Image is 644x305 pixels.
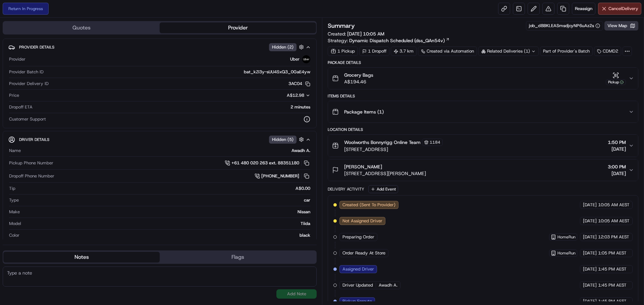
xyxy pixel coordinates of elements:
[594,47,621,56] div: CDMD2
[3,252,160,262] button: Notes
[344,78,373,85] span: A$194.46
[23,71,85,76] div: We're available if you need us!
[9,209,20,215] span: Make
[251,92,310,98] button: A$12.98
[9,92,19,98] span: Price
[344,72,373,78] span: Grocery Bags
[3,22,160,33] button: Quotes
[54,94,110,106] a: 💻API Documentation
[575,6,592,12] span: Reassign
[391,47,417,56] div: 3.7 km
[9,173,54,179] span: Dropoff Phone Number
[7,27,122,37] p: Welcome 👋
[342,282,373,288] span: Driver Updated
[225,159,310,167] a: +61 480 020 263 ext. 88351180
[606,72,626,85] button: Pickup
[63,97,108,104] span: API Documentation
[9,69,44,75] span: Provider Batch ID
[19,45,54,50] span: Provider Details
[9,81,49,87] span: Provider Delivery ID
[302,55,310,63] img: uber-new-logo.jpeg
[328,37,450,44] div: Strategy:
[583,298,597,304] span: [DATE]
[583,202,597,208] span: [DATE]
[583,282,597,288] span: [DATE]
[598,282,627,288] span: 1:45 PM AEST
[583,250,597,256] span: [DATE]
[608,6,638,12] span: Cancel Delivery
[23,64,110,71] div: Start new chat
[359,47,389,56] div: 1 Dropoff
[598,298,627,304] span: 1:45 PM AEST
[328,68,638,89] button: Grocery BagsA$194.46Pickup
[529,23,600,29] button: job_d8BKLEASmsdjcyNP6uAz2s
[23,148,310,154] div: Awadh A.
[7,7,20,20] img: Nash
[368,185,398,193] button: Add Event
[583,266,597,272] span: [DATE]
[379,282,397,288] span: Awadh A.
[328,101,638,123] button: Package Items (1)
[9,185,15,192] span: Tip
[9,104,33,110] span: Dropoff ETA
[598,266,627,272] span: 1:45 PM AEST
[478,47,539,56] div: Related Deliveries (1)
[608,139,626,146] span: 1:50 PM
[598,202,630,208] span: 10:05 AM AEST
[21,197,310,203] div: car
[349,37,445,44] span: Dynamic Dispatch Scheduled (dss_QAn54v)
[328,60,638,65] div: Package Details
[288,81,310,87] button: 3AC04
[9,197,19,203] span: Type
[557,234,576,240] span: HomeRun
[344,146,443,153] span: [STREET_ADDRESS]
[328,47,358,56] div: 1 Pickup
[328,23,355,29] h3: Summary
[344,108,384,115] span: Package Items ( 1 )
[608,146,626,152] span: [DATE]
[231,160,299,166] span: +61 480 020 263 ext. 88351180
[328,186,364,192] div: Delivery Activity
[328,30,384,37] span: Created:
[272,137,293,143] span: Hidden ( 5 )
[342,234,374,240] span: Preparing Order
[344,170,426,177] span: [STREET_ADDRESS][PERSON_NAME]
[328,135,638,157] button: Woolworths Bonnyrigg Online Team1184[STREET_ADDRESS]1:50 PM[DATE]
[604,21,638,30] button: View Map
[269,135,306,144] button: Hidden (5)
[606,79,626,85] div: Pickup
[583,234,597,240] span: [DATE]
[24,221,310,227] div: Tiida
[35,104,310,110] div: 2 minutes
[342,218,382,224] span: Not Assigned Driver
[583,218,597,224] span: [DATE]
[347,31,384,37] span: [DATE] 10:05 AM
[9,221,21,227] span: Model
[598,250,627,256] span: 1:05 PM AEST
[8,42,311,53] button: Provider DetailsHidden (2)
[342,298,372,304] span: Pickup Enroute
[328,159,638,181] button: [PERSON_NAME][STREET_ADDRESS][PERSON_NAME]3:00 PM[DATE]
[9,116,46,122] span: Customer Support
[22,232,310,238] div: black
[608,163,626,170] span: 3:00 PM
[328,127,638,132] div: Location Details
[17,43,111,50] input: Clear
[557,250,576,256] span: HomeRun
[598,3,641,15] button: CancelDelivery
[349,37,450,44] a: Dynamic Dispatch Scheduled (dss_QAn54v)
[7,64,19,76] img: 1736555255976-a54dd68f-1ca7-489b-9aae-adbdc363a1c4
[67,113,81,119] span: Pylon
[160,22,316,33] button: Provider
[430,140,440,145] span: 1184
[255,172,310,180] a: [PHONE_NUMBER]
[608,170,626,177] span: [DATE]
[7,98,12,103] div: 📗
[418,47,477,56] a: Created via Automation
[9,232,19,238] span: Color
[9,148,21,154] span: Name
[22,209,310,215] div: Nissan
